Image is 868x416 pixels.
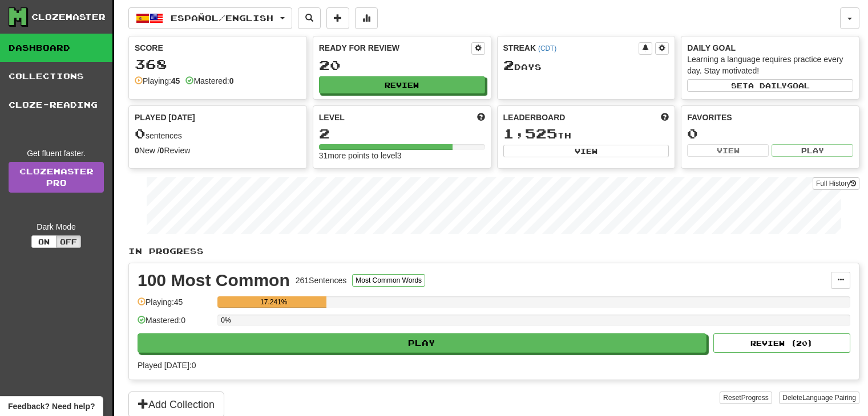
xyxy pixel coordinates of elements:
div: 31 more points to level 3 [319,150,485,161]
button: ResetProgress [720,391,772,404]
div: Clozemaster [31,11,106,23]
p: In Progress [128,246,859,257]
div: New / Review [135,145,301,156]
button: View [503,145,669,157]
button: Seta dailygoal [687,79,853,92]
div: th [503,127,669,141]
span: a daily [748,81,787,89]
div: Favorites [687,112,853,123]
div: 368 [135,57,301,71]
div: 100 Most Common [138,272,290,289]
div: Ready for Review [319,42,471,54]
button: DeleteLanguage Pairing [779,391,859,404]
strong: 0 [135,146,139,155]
div: 0 [687,127,853,141]
span: 1,525 [503,125,558,141]
a: (CDT) [538,44,556,52]
span: This week in points, UTC [661,112,669,123]
button: Add sentence to collection [326,7,349,29]
div: Playing: 45 [138,296,212,315]
strong: 0 [229,76,234,85]
div: Score [135,42,301,54]
strong: 0 [160,146,164,155]
div: sentences [135,127,301,141]
div: Day s [503,58,669,73]
div: 2 [319,127,485,141]
span: Language Pairing [802,394,856,402]
button: Review (20) [713,333,850,353]
span: 2 [503,57,514,73]
button: Most Common Words [352,274,425,287]
div: Get fluent faster. [9,148,104,159]
button: More stats [355,7,378,29]
div: Dark Mode [9,221,104,233]
div: Playing: [135,75,180,87]
div: Daily Goal [687,42,853,54]
button: Play [138,333,706,353]
button: On [31,235,56,248]
div: Mastered: 0 [138,315,212,333]
button: Play [772,144,853,157]
span: Level [319,112,345,123]
button: Review [319,76,485,93]
button: Full History [813,177,859,190]
button: Off [56,235,81,248]
a: ClozemasterPro [9,162,104,193]
button: Search sentences [298,7,321,29]
button: View [687,144,769,157]
button: Español/English [128,7,292,29]
span: Progress [741,394,769,402]
div: 261 Sentences [296,275,347,286]
span: Open feedback widget [8,401,95,412]
div: 17.241% [221,296,326,308]
span: Played [DATE]: 0 [138,361,196,370]
span: 0 [135,125,146,141]
strong: 45 [171,76,180,85]
div: 20 [319,58,485,72]
span: Score more points to level up [477,112,485,123]
span: Español / English [171,13,273,23]
span: Played [DATE] [135,112,195,123]
div: Learning a language requires practice every day. Stay motivated! [687,54,853,76]
div: Streak [503,42,639,54]
span: Leaderboard [503,112,566,123]
div: Mastered: [185,75,233,87]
